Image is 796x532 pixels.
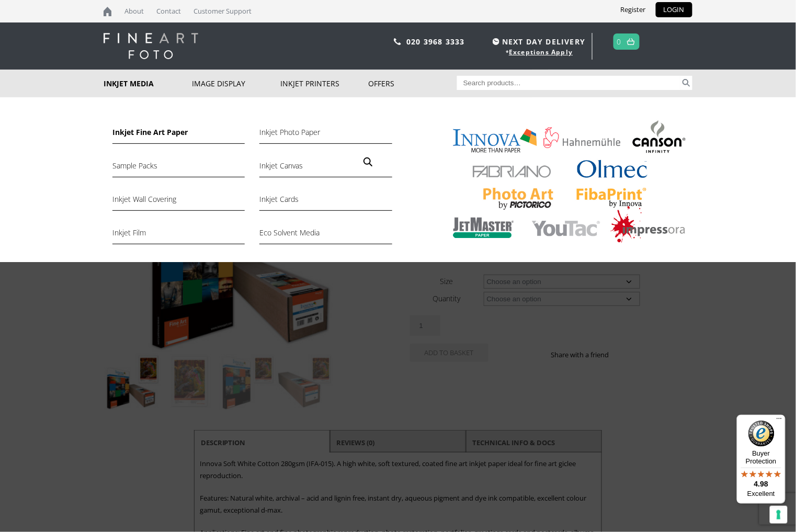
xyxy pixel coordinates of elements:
a: Inkjet Cards [259,193,392,211]
a: Offers [369,70,457,97]
img: Inkjet-Media_brands-from-fine-art-foto-3.jpg [440,118,692,249]
a: LOGIN [656,2,692,17]
p: Buyer Protection [737,449,786,465]
a: Image Display [192,70,280,97]
img: phone.svg [394,38,401,45]
span: 4.98 [754,480,768,488]
a: Inkjet Fine Art Paper [112,126,245,144]
a: Inkjet Wall Covering [112,193,245,211]
a: View full-screen image gallery [359,153,378,172]
button: Search [680,76,692,90]
input: Search products… [457,76,681,90]
img: logo-white.svg [104,33,198,59]
img: basket.svg [627,38,635,45]
a: Register [613,2,654,17]
a: Inkjet Film [112,227,245,244]
img: time.svg [493,38,499,45]
a: 020 3968 3333 [406,37,465,47]
a: Inkjet Canvas [259,160,392,177]
button: Your consent preferences for tracking technologies [770,506,788,524]
a: Exceptions Apply [509,48,573,56]
a: 0 [617,34,622,49]
button: Menu [773,415,786,427]
a: Inkjet Photo Paper [259,126,392,144]
a: Eco Solvent Media [259,227,392,244]
a: Inkjet Media [104,70,192,97]
a: Sample Packs [112,160,245,177]
button: Trusted Shops TrustmarkBuyer Protection4.98Excellent [737,415,786,504]
img: Trusted Shops Trustmark [748,421,775,447]
span: NEXT DAY DELIVERY [490,36,585,48]
a: Inkjet Printers [280,70,369,97]
p: Excellent [737,490,786,498]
